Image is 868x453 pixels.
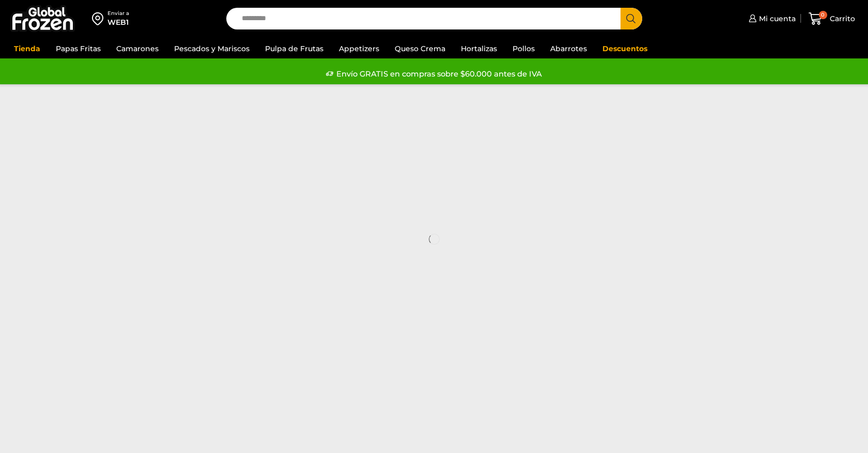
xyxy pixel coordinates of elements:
a: Hortalizas [456,39,502,58]
a: Abarrotes [545,39,592,58]
button: Search button [621,8,642,29]
a: Mi cuenta [746,8,796,29]
a: Pollos [507,39,540,58]
span: Carrito [827,13,855,24]
a: Tienda [9,39,45,58]
img: address-field-icon.svg [92,10,107,27]
a: Queso Crema [390,39,451,58]
a: Papas Fritas [51,39,106,58]
a: Descuentos [597,39,653,58]
a: Appetizers [334,39,384,58]
a: Pescados y Mariscos [169,39,255,58]
a: Pulpa de Frutas [260,39,329,58]
span: Mi cuenta [756,13,796,24]
a: 0 Carrito [806,7,858,31]
a: Camarones [111,39,164,58]
span: 0 [819,11,827,19]
div: Enviar a [107,10,129,17]
div: WEB1 [107,17,129,27]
